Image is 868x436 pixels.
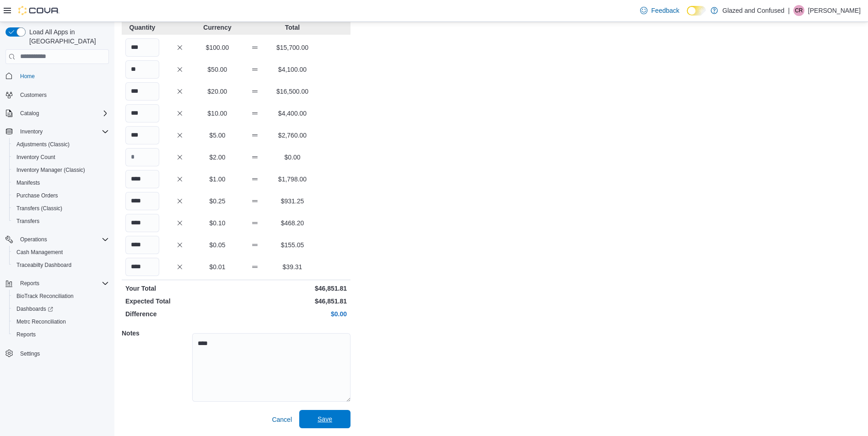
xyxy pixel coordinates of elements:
p: $4,400.00 [275,109,309,118]
span: Manifests [16,179,40,186]
a: Settings [16,348,43,359]
a: BioTrack Reconciliation [13,291,77,302]
button: Inventory Manager (Classic) [9,164,113,176]
span: BioTrack Reconciliation [13,291,109,302]
a: Feedback [636,1,683,20]
h5: Notes [122,324,190,342]
p: $39.31 [275,262,309,271]
p: $155.05 [275,240,309,250]
p: Difference [125,309,234,319]
span: Catalog [16,108,109,119]
p: Total [275,23,309,32]
span: Operations [16,234,109,245]
span: Metrc Reconciliation [16,318,66,325]
span: Dashboards [13,303,109,314]
span: Reports [13,329,109,340]
span: Home [20,73,35,80]
input: Dark Mode [687,6,706,16]
div: Cody Rosenthal [793,5,804,16]
a: Inventory Manager (Classic) [13,165,89,175]
p: Glazed and Confused [722,5,784,16]
input: Quantity [125,104,159,122]
span: Cash Management [16,249,63,256]
button: Home [2,69,113,83]
button: Settings [2,346,113,360]
span: Inventory Manager (Classic) [16,166,85,174]
p: Currency [200,23,234,32]
p: $0.01 [200,262,234,271]
span: Operations [20,236,47,243]
a: Dashboards [9,303,113,315]
button: Catalog [16,108,43,119]
p: Your Total [125,284,234,293]
p: $0.10 [200,218,234,228]
p: $0.00 [238,309,347,319]
button: Operations [16,234,51,245]
a: Inventory Count [13,152,59,163]
button: Cancel [268,410,296,429]
button: Reports [2,277,113,290]
p: $10.00 [200,109,234,118]
span: Inventory Count [13,152,109,163]
span: Traceabilty Dashboard [13,260,109,271]
span: Settings [20,350,40,357]
p: $931.25 [275,197,309,206]
button: Transfers [9,215,113,228]
span: Transfers [16,218,39,225]
span: BioTrack Reconciliation [16,292,74,300]
p: $20.00 [200,87,234,96]
input: Quantity [125,148,159,166]
p: $46,851.81 [238,297,347,306]
p: $4,100.00 [275,65,309,74]
p: $1,798.00 [275,175,309,184]
p: $15,700.00 [275,43,309,52]
a: Dashboards [13,303,57,314]
p: $2.00 [200,153,234,162]
a: Cash Management [13,247,66,258]
p: Expected Total [125,297,234,306]
span: Reports [16,278,109,289]
button: Traceabilty Dashboard [9,259,113,271]
span: Feedback [651,6,679,15]
button: Metrc Reconciliation [9,315,113,328]
a: Adjustments (Classic) [13,139,73,150]
span: Traceabilty Dashboard [16,261,71,269]
button: Inventory Count [9,151,113,164]
p: $46,851.81 [238,284,347,293]
button: Purchase Orders [9,189,113,202]
span: Manifests [13,177,109,188]
p: Quantity [125,23,159,32]
button: Transfers (Classic) [9,202,113,215]
span: Transfers (Classic) [13,203,109,214]
img: Cova [18,6,59,15]
p: $2,760.00 [275,131,309,140]
span: CR [795,5,803,16]
button: Save [299,410,350,428]
button: Reports [9,328,113,341]
span: Cancel [272,415,292,424]
input: Quantity [125,192,159,210]
span: Purchase Orders [13,190,109,201]
p: $0.00 [275,153,309,162]
input: Quantity [125,236,159,254]
a: Metrc Reconciliation [13,316,70,327]
button: Customers [2,88,113,101]
span: Customers [16,89,109,101]
span: Cash Management [13,247,109,258]
span: Transfers [13,216,109,227]
nav: Complex example [5,66,109,384]
button: Reports [16,278,43,289]
span: Load All Apps in [GEOGRAPHIC_DATA] [26,27,109,46]
span: Purchase Orders [16,192,58,199]
button: Manifests [9,176,113,189]
span: Metrc Reconciliation [13,316,109,327]
a: Customers [16,90,50,101]
input: Quantity [125,258,159,276]
input: Quantity [125,170,159,188]
span: Catalog [20,110,39,117]
button: Catalog [2,107,113,120]
input: Quantity [125,82,159,101]
input: Quantity [125,126,159,144]
a: Transfers (Classic) [13,203,66,214]
span: Inventory [16,126,109,137]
